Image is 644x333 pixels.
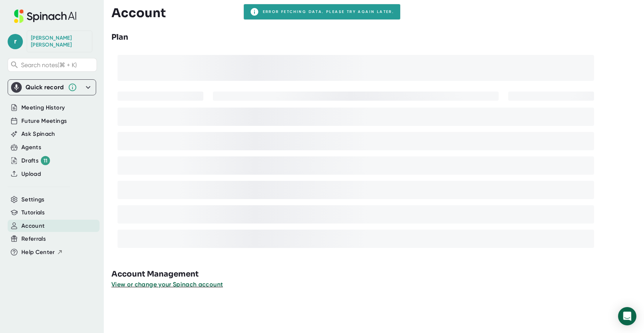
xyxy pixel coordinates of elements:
span: r [8,34,23,49]
button: Future Meetings [21,117,67,125]
button: Upload [21,170,41,179]
div: Quick record [11,80,93,95]
div: Ryan Smith [31,35,88,48]
button: Ask Spinach [21,130,55,138]
button: Agents [21,143,41,152]
button: View or change your Spinach account [111,280,223,289]
button: Tutorials [21,208,45,217]
button: Meeting History [21,103,65,112]
div: 11 [41,156,50,165]
button: Help Center [21,248,63,257]
h3: Account Management [111,269,644,280]
span: Help Center [21,248,55,257]
span: View or change your Spinach account [111,281,223,288]
div: Open Intercom Messenger [618,307,636,325]
span: Search notes (⌘ + K) [21,61,77,69]
button: Drafts 11 [21,156,50,165]
div: Quick record [26,84,64,91]
h3: Account [111,6,166,20]
div: Drafts [21,156,50,165]
h3: Plan [111,32,128,43]
button: Settings [21,195,45,204]
button: Account [21,222,45,230]
button: Referrals [21,235,46,243]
